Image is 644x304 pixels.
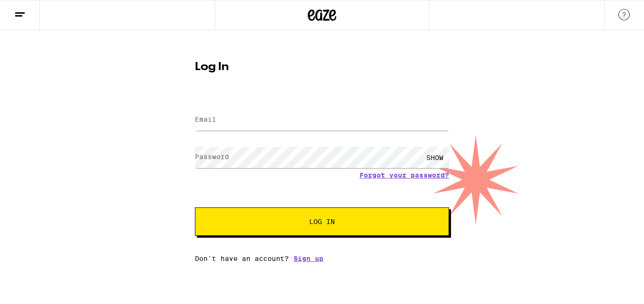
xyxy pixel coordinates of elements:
input: Email [195,109,449,131]
span: Log In [309,218,335,225]
a: Sign up [294,255,323,262]
label: Email [195,116,216,123]
label: Password [195,153,229,161]
span: Hi. Need any help? [6,7,68,14]
h1: Log In [195,62,449,73]
button: Log In [195,207,449,236]
div: SHOW [421,147,449,168]
a: Forgot your password? [359,171,449,179]
div: Don't have an account? [195,255,449,262]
